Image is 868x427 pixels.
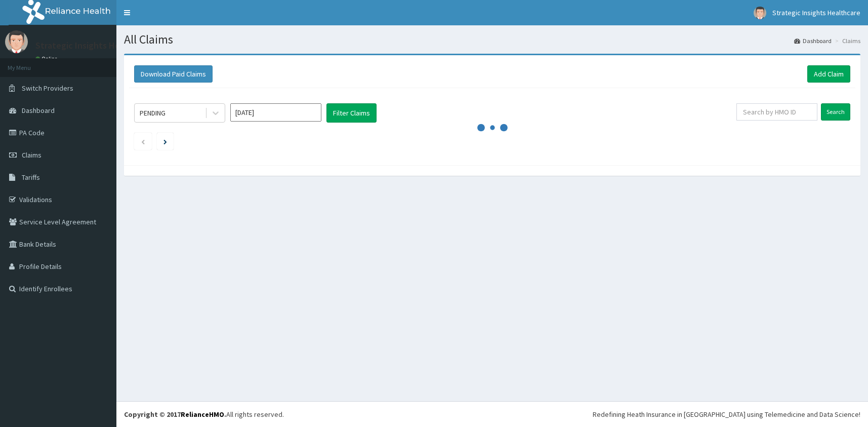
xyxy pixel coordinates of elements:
a: Online [35,55,60,62]
input: Search [821,103,850,121]
a: Add Claim [807,65,850,83]
h1: All Claims [124,33,860,46]
strong: Copyright © 2017 . [124,410,226,419]
input: Search by HMO ID [736,103,817,121]
a: Previous page [141,137,145,146]
button: Filter Claims [326,103,377,123]
img: User Image [754,7,766,19]
input: Select Month and Year [230,103,321,122]
p: Strategic Insights Healthcare [35,41,153,50]
svg: audio-loading [477,112,508,143]
span: Claims [22,150,42,160]
span: Switch Providers [22,84,73,93]
div: PENDING [140,108,166,118]
a: RelianceHMO [181,410,224,419]
span: Dashboard [22,106,55,115]
button: Download Paid Claims [134,65,213,83]
span: Tariffs [22,173,40,182]
footer: All rights reserved. [116,401,868,427]
span: Strategic Insights Healthcare [772,8,860,17]
img: User Image [5,30,28,53]
a: Next page [163,137,167,146]
a: Dashboard [794,36,832,45]
li: Claims [833,36,860,45]
div: Redefining Heath Insurance in [GEOGRAPHIC_DATA] using Telemedicine and Data Science! [593,409,860,419]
